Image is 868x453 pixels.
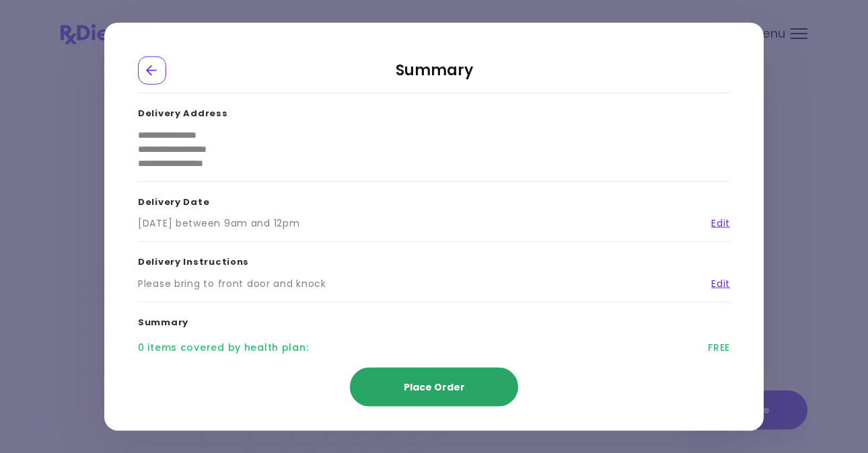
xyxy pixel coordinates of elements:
[701,216,730,231] a: Edit
[138,302,730,337] h3: Summary
[138,181,730,216] h3: Delivery Date
[138,93,730,128] h3: Delivery Address
[138,341,308,355] div: 0 items covered by health plan :
[138,276,326,290] div: Please bring to front door and knock
[404,380,465,393] span: Place Order
[138,242,730,277] h3: Delivery Instructions
[708,341,730,355] div: FREE
[138,56,730,93] h2: Summary
[138,216,299,231] div: [DATE] between 9am and 12pm
[701,276,730,290] a: Edit
[138,56,166,85] div: Go Back
[350,367,518,406] button: Place Order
